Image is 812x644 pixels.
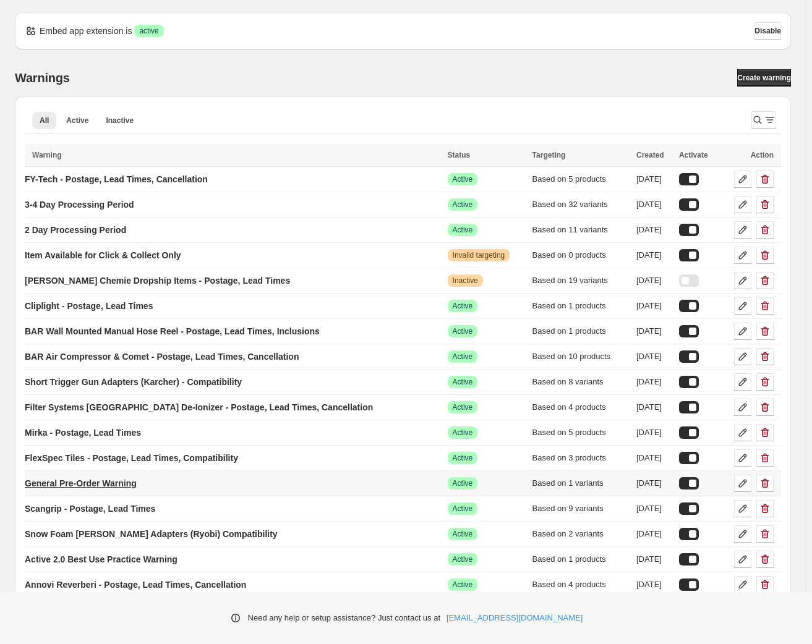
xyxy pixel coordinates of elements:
span: Active [453,428,473,438]
span: Action [751,151,774,159]
span: Active [453,225,473,235]
a: Annovi Reverberi - Postage, Lead Times, Cancellation [25,575,246,595]
span: Status [448,151,471,159]
div: Based on 5 products [532,426,629,439]
span: active [139,26,158,36]
p: Mirka - Postage, Lead Times [25,426,141,439]
p: [PERSON_NAME] Chemie Dropship Items - Postage, Lead Times [25,274,290,287]
span: Active [453,580,473,590]
span: Active [453,554,473,564]
a: 3-4 Day Processing Period [25,195,134,214]
span: Active [453,377,473,387]
a: BAR Air Compressor & Comet - Postage, Lead Times, Cancellation [25,347,299,366]
div: [DATE] [636,426,672,439]
span: Active [453,200,473,210]
div: Based on 5 products [532,173,629,185]
div: Based on 11 variants [532,224,629,236]
a: FlexSpec Tiles - Postage, Lead Times, Compatibility [25,448,238,468]
div: Based on 8 variants [532,376,629,388]
span: Active [453,301,473,311]
p: Annovi Reverberi - Postage, Lead Times, Cancellation [25,578,246,591]
span: Disable [754,26,781,36]
p: Scangrip - Postage, Lead Times [25,502,155,515]
div: Based on 32 variants [532,198,629,211]
p: Item Available for Click & Collect Only [25,249,181,261]
div: [DATE] [636,578,672,591]
p: FY-Tech - Postage, Lead Times, Cancellation [25,173,208,185]
a: FY-Tech - Postage, Lead Times, Cancellation [25,169,208,189]
span: Inactive [453,276,478,286]
h2: Warnings [15,70,70,85]
div: Based on 1 products [532,553,629,566]
a: Snow Foam [PERSON_NAME] Adapters (Ryobi) Compatibility [25,524,278,544]
div: [DATE] [636,300,672,312]
div: Based on 19 variants [532,274,629,287]
div: [DATE] [636,274,672,287]
a: [PERSON_NAME] Chemie Dropship Items - Postage, Lead Times [25,271,290,290]
span: Activate [679,151,708,159]
span: Active [66,116,88,125]
a: Scangrip - Postage, Lead Times [25,499,155,519]
div: [DATE] [636,325,672,337]
p: Snow Foam [PERSON_NAME] Adapters (Ryobi) Compatibility [25,528,278,540]
a: Item Available for Click & Collect Only [25,245,181,265]
div: [DATE] [636,376,672,388]
span: Active [453,352,473,362]
div: Based on 10 products [532,350,629,363]
p: Cliplight - Postage, Lead Times [25,300,153,312]
div: [DATE] [636,401,672,413]
div: [DATE] [636,452,672,464]
span: Create warning [737,73,791,83]
p: Filter Systems [GEOGRAPHIC_DATA] De-Ionizer - Postage, Lead Times, Cancellation [25,401,373,413]
a: General Pre-Order Warning [25,473,137,493]
p: Active 2.0 Best Use Practice Warning [25,553,177,566]
button: Disable [754,22,781,40]
div: Based on 2 variants [532,528,629,540]
a: Create warning [737,69,791,87]
p: BAR Air Compressor & Comet - Postage, Lead Times, Cancellation [25,350,299,363]
a: Short Trigger Gun Adapters (Karcher) - Compatibility [25,372,242,392]
span: Active [453,478,473,488]
span: All [40,116,49,125]
span: Active [453,402,473,412]
p: FlexSpec Tiles - Postage, Lead Times, Compatibility [25,452,238,464]
div: [DATE] [636,528,672,540]
div: [DATE] [636,224,672,236]
a: 2 Day Processing Period [25,220,126,240]
span: Invalid targeting [453,250,505,260]
a: [EMAIL_ADDRESS][DOMAIN_NAME] [447,612,583,624]
span: Active [453,504,473,514]
div: [DATE] [636,350,672,363]
div: Based on 3 products [532,452,629,464]
div: Based on 4 products [532,401,629,413]
div: Based on 1 products [532,325,629,337]
span: Warning [32,151,62,159]
span: Targeting [532,151,566,159]
p: BAR Wall Mounted Manual Hose Reel - Postage, Lead Times, Inclusions [25,325,320,337]
div: Based on 1 variants [532,477,629,489]
p: General Pre-Order Warning [25,477,137,489]
a: Active 2.0 Best Use Practice Warning [25,549,177,569]
div: [DATE] [636,249,672,261]
div: [DATE] [636,198,672,211]
a: Cliplight - Postage, Lead Times [25,296,153,316]
p: 3-4 Day Processing Period [25,198,134,211]
span: Active [453,529,473,539]
div: [DATE] [636,173,672,185]
p: 2 Day Processing Period [25,224,126,236]
div: Based on 4 products [532,578,629,591]
button: Search and filter results [751,111,776,129]
div: [DATE] [636,502,672,515]
div: Based on 9 variants [532,502,629,515]
div: Based on 0 products [532,249,629,261]
span: Active [453,174,473,184]
span: Inactive [106,116,134,125]
div: [DATE] [636,477,672,489]
a: BAR Wall Mounted Manual Hose Reel - Postage, Lead Times, Inclusions [25,321,320,341]
a: Mirka - Postage, Lead Times [25,423,141,443]
p: Embed app extension is [40,25,132,37]
span: Active [453,326,473,336]
div: [DATE] [636,553,672,566]
span: Created [636,151,664,159]
p: Short Trigger Gun Adapters (Karcher) - Compatibility [25,376,242,388]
